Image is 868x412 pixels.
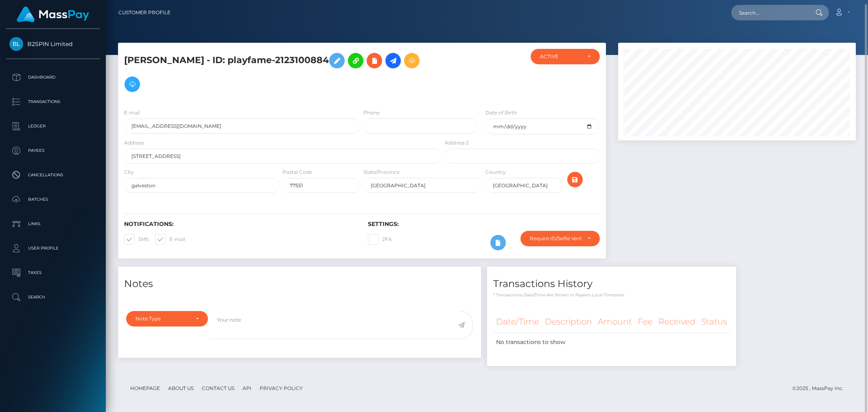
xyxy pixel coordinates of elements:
label: Address [124,139,144,147]
label: Address 2 [445,139,469,147]
th: Received [656,311,698,333]
label: Phone [363,109,380,116]
h6: Settings: [368,221,599,228]
th: Date/Time [493,311,542,333]
label: State/Province [363,169,400,176]
label: SMS [124,234,149,245]
p: User Profile [9,242,96,254]
p: Ledger [9,120,96,132]
a: Transactions [6,92,100,112]
p: Payees [9,145,96,157]
a: Privacy Policy [256,382,306,394]
button: Require ID/Selfie Verification [520,231,600,246]
label: Date of Birth [485,109,517,116]
p: Transactions [9,96,96,108]
p: Search [9,291,96,303]
a: Taxes [6,263,100,283]
p: Dashboard [9,71,96,83]
th: Status [698,311,730,333]
a: Contact Us [199,382,238,394]
a: Cancellations [6,165,100,185]
button: ACTIVE [531,49,600,64]
p: Links [9,218,96,230]
p: * Transactions date/time are shown in payee's local timezone [493,292,730,298]
div: © 2025 , MassPay Inc. [792,384,850,393]
div: Require ID/Selfie Verification [530,235,581,242]
img: B2SPIN Limited [9,37,23,51]
p: Batches [9,193,96,206]
p: Cancellations [9,169,96,181]
th: Description [542,311,595,333]
th: Amount [595,311,635,333]
input: Search... [731,5,808,20]
a: Search [6,287,100,307]
label: E-mail [155,234,185,245]
h4: Notes [124,277,475,291]
a: Links [6,214,100,234]
label: E-mail [124,109,140,116]
a: Customer Profile [118,4,171,21]
h5: [PERSON_NAME] - ID: playfame-2123100884 [124,49,437,96]
td: No transactions to show [493,333,730,352]
label: City [124,169,134,176]
label: Country [485,169,506,176]
a: Initiate Payout [385,53,401,68]
a: Ledger [6,116,100,136]
h6: Notifications: [124,221,356,228]
a: Batches [6,189,100,210]
div: Note Type [136,316,189,322]
a: Homepage [127,382,163,394]
a: API [239,382,255,394]
a: User Profile [6,238,100,259]
div: ACTIVE [540,53,581,60]
label: Postal Code [282,169,312,176]
button: Note Type [126,311,208,327]
a: Dashboard [6,67,100,88]
a: About Us [165,382,197,394]
th: Fee [635,311,656,333]
h4: Transactions History [493,277,730,291]
p: Taxes [9,267,96,279]
label: 2FA [368,234,392,245]
span: B2SPIN Limited [6,40,100,48]
img: MassPay Logo [17,7,89,22]
a: Payees [6,140,100,161]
